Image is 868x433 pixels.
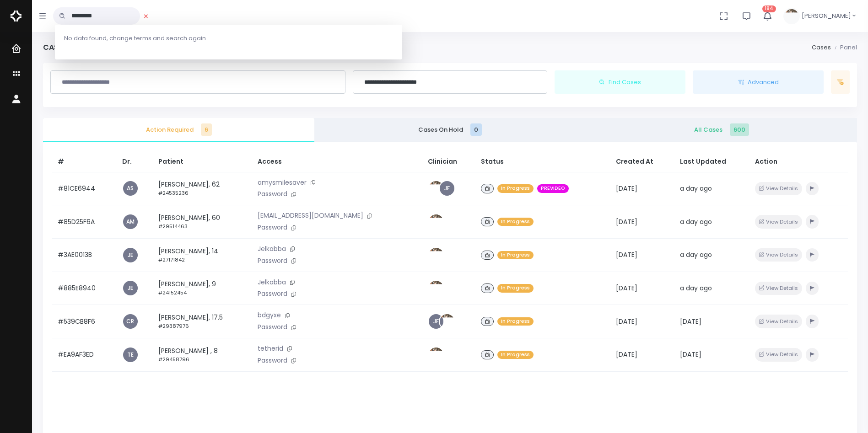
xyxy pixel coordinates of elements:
[755,282,802,295] button: View Details
[497,317,534,326] span: In Progress
[158,223,188,230] small: #29514463
[123,281,138,295] a: JE
[258,289,417,299] p: Password
[616,250,637,259] span: [DATE]
[322,125,578,134] span: Cases On Hold
[610,151,674,172] th: Created At
[201,123,212,136] span: 6
[680,217,712,226] span: a day ago
[11,6,22,26] img: Logo Horizontal
[497,218,534,226] span: In Progress
[158,189,189,197] small: #24535236
[755,315,802,328] button: View Details
[50,125,307,134] span: Action Required
[258,256,417,266] p: Password
[616,283,637,293] span: [DATE]
[52,172,117,205] td: #81CE6944
[153,172,252,205] td: [PERSON_NAME], 62
[680,184,712,193] span: a day ago
[123,314,138,329] a: CR
[52,238,117,272] td: #3AE0013B
[783,8,800,24] img: Header Avatar
[59,34,399,43] p: No data found, change terms and search again...
[616,317,637,326] span: [DATE]
[497,184,534,193] span: In Progress
[43,43,97,52] h4: Cases - Panel
[153,305,252,338] td: [PERSON_NAME], 17.5
[52,151,117,172] th: #
[440,181,454,196] a: JF
[475,151,610,172] th: Status
[158,256,185,263] small: #27171842
[831,43,857,52] li: Panel
[153,238,252,272] td: [PERSON_NAME], 14
[52,338,117,372] td: #EA9AF3ED
[755,248,802,262] button: View Details
[470,123,482,136] span: 0
[693,70,824,94] button: Advanced
[123,214,138,229] a: AM
[429,314,443,329] a: JF
[497,351,534,359] span: In Progress
[616,350,637,359] span: [DATE]
[755,182,802,195] button: View Details
[674,151,749,172] th: Last Updated
[422,151,475,172] th: Clinician
[616,184,637,193] span: [DATE]
[762,5,776,12] span: 184
[497,251,534,260] span: In Progress
[593,125,850,134] span: All Cases
[555,70,685,94] button: Find Cases
[123,181,138,196] a: AS
[755,215,802,228] button: View Details
[252,151,422,172] th: Access
[153,338,252,372] td: [PERSON_NAME] , 8
[117,151,153,172] th: Dr.
[258,178,417,188] p: amysmilesaver
[158,289,187,296] small: #24152454
[749,151,848,172] th: Action
[537,184,569,193] span: PREVIDEO
[258,344,417,354] p: tetherid
[158,322,189,330] small: #29387976
[258,244,417,254] p: Jelkabba
[258,278,417,288] p: Jelkabba
[153,272,252,305] td: [PERSON_NAME], 9
[680,317,701,326] span: [DATE]
[258,356,417,366] p: Password
[153,205,252,239] td: [PERSON_NAME], 60
[258,322,417,332] p: Password
[123,248,138,262] a: JE
[616,217,637,226] span: [DATE]
[755,348,802,361] button: View Details
[123,347,138,362] a: TE
[258,310,417,321] p: bdgyxe
[52,305,117,338] td: #539CB8F6
[812,43,831,52] a: Cases
[730,123,749,136] span: 600
[680,283,712,293] span: a day ago
[52,272,117,305] td: #885E8940
[52,205,117,239] td: #85D25F6A
[158,356,189,363] small: #29458796
[153,151,252,172] th: Patient
[258,189,417,199] p: Password
[497,284,534,293] span: In Progress
[680,250,712,259] span: a day ago
[258,211,417,221] p: [EMAIL_ADDRESS][DOMAIN_NAME]
[258,223,417,233] p: Password
[680,350,701,359] span: [DATE]
[802,11,851,21] span: [PERSON_NAME]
